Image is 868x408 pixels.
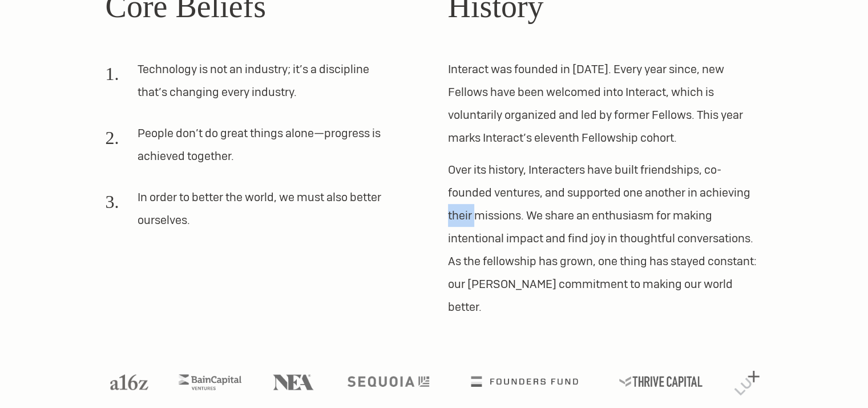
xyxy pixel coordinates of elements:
[106,122,393,177] li: People don’t do great things alone—progress is achieved together.
[179,374,241,390] img: Bain Capital Ventures logo
[106,58,393,113] li: Technology is not an industry; it’s a discipline that’s changing every industry.
[734,371,760,395] img: Lux Capital logo
[106,186,393,241] li: In order to better the world, we must also better ourselves.
[110,374,148,390] img: A16Z logo
[448,158,763,318] p: Over its history, Interacters have built friendships, co-founded ventures, and supported one anot...
[348,376,429,387] img: Sequoia logo
[273,374,314,390] img: NEA logo
[619,376,703,387] img: Thrive Capital logo
[471,376,578,387] img: Founders Fund logo
[448,58,763,149] p: Interact was founded in [DATE]. Every year since, new Fellows have been welcomed into Interact, w...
